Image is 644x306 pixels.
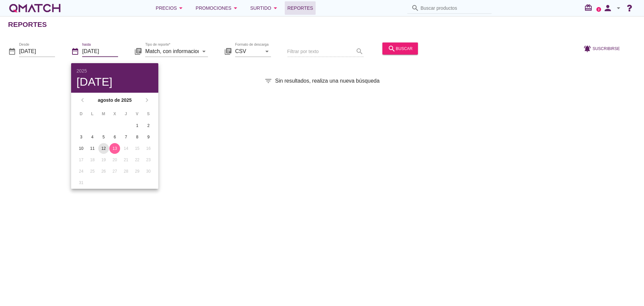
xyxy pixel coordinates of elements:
button: 6 [109,132,120,142]
span: Sin resultados, realiza una nueva búsqueda [275,77,379,85]
a: 2 [596,7,601,12]
div: Surtido [250,4,279,12]
strong: agosto de 2025 [89,97,141,104]
span: Suscribirse [593,45,620,51]
th: D [76,108,86,120]
i: library_books [134,47,142,55]
h2: Reportes [8,19,47,30]
th: J [121,108,131,120]
div: 10 [76,145,87,151]
button: buscar [382,42,418,54]
button: 7 [121,132,131,142]
input: Buscar productos [421,3,488,13]
button: 4 [87,132,98,142]
div: 2025 [76,69,153,73]
div: buscar [388,44,413,52]
div: 1 [132,123,143,129]
button: 13 [109,143,120,154]
input: Formato de descarga [235,46,262,56]
button: Promociones [190,1,245,15]
input: Desde [19,46,55,56]
th: V [132,108,142,120]
i: search [388,44,396,52]
div: Precios [156,4,185,12]
th: S [143,108,154,120]
i: arrow_drop_down [614,4,623,12]
div: 4 [87,134,98,140]
div: 7 [121,134,131,140]
i: redeem [584,4,595,12]
input: hasta [82,46,118,56]
i: arrow_drop_down [271,4,279,12]
div: [DATE] [76,76,153,87]
button: 8 [132,132,143,142]
button: 5 [98,132,109,142]
div: Promociones [196,4,239,12]
i: arrow_drop_down [200,47,208,55]
button: 2 [143,120,154,131]
i: date_range [8,47,16,55]
i: arrow_drop_down [231,4,239,12]
i: search [411,4,419,12]
i: arrow_drop_down [263,47,271,55]
button: Suscribirse [578,42,625,54]
text: 2 [598,8,600,11]
i: person [601,3,614,13]
button: Precios [150,1,190,15]
button: 9 [143,132,154,142]
input: Tipo de reporte* [145,46,199,56]
i: library_books [224,47,232,55]
div: 9 [143,134,154,140]
th: X [109,108,120,120]
a: white-qmatch-logo [8,1,62,15]
button: 11 [87,143,98,154]
span: Reportes [287,4,313,12]
button: Surtido [245,1,285,15]
button: 10 [76,143,87,154]
div: 3 [76,134,87,140]
i: filter_list [264,77,272,85]
i: notifications_active [583,44,593,52]
button: 1 [132,120,143,131]
div: 12 [98,145,109,151]
th: L [87,108,97,120]
a: Reportes [285,1,316,15]
th: M [98,108,109,120]
button: 3 [76,132,87,142]
i: arrow_drop_down [177,4,185,12]
i: date_range [71,47,79,55]
div: 13 [109,145,120,151]
div: 5 [98,134,109,140]
div: 6 [109,134,120,140]
div: 2 [143,123,154,129]
button: 12 [98,143,109,154]
div: 11 [87,145,98,151]
div: 8 [132,134,143,140]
